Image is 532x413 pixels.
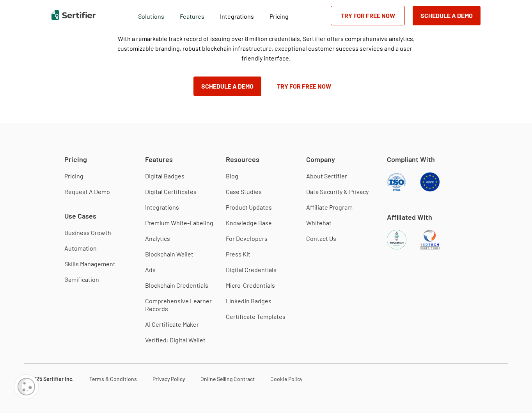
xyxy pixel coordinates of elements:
[145,250,193,258] a: Blockchain Wallet
[145,266,156,274] a: Ads
[193,77,261,96] button: Schedule a Demo
[270,11,289,20] a: Pricing
[306,219,332,227] a: Whitehat
[387,155,435,164] span: Compliant With
[18,378,35,395] img: Cookie Popup Icon
[24,376,74,382] a: © 2025 Sertifier Inc.
[226,188,262,196] a: Case Studies
[89,376,137,382] a: Terms & Conditions
[200,376,255,382] a: Online Selling Contract
[420,172,440,192] img: GDPR Compliant
[226,172,238,180] a: Blog
[138,11,164,20] span: Solutions
[64,188,110,196] a: Request A Demo
[145,235,170,242] a: Analytics
[145,281,208,289] a: Blockchain Credentials
[64,244,97,252] a: Automation
[420,230,440,249] img: 1EdTech Certified
[226,313,286,320] a: Certificate Templates
[269,77,339,96] a: Try for Free Now
[387,230,406,249] img: AWS EdStart
[145,219,213,227] a: Premium White-Labeling
[64,155,87,164] span: Pricing
[64,260,115,268] a: Skills Management
[64,172,83,180] a: Pricing
[226,203,272,211] a: Product Updates
[226,250,250,258] a: Press Kit
[145,172,184,180] a: Digital Badges
[145,155,173,164] span: Features
[153,376,185,382] a: Privacy Policy
[413,6,481,25] button: Schedule a Demo
[306,235,336,242] a: Contact Us
[51,10,96,20] img: Sertifier | Digital Credentialing Platform
[226,297,271,305] a: LinkedIn Badges
[493,376,532,413] iframe: Chat Widget
[145,320,199,328] a: AI Certificate Maker
[306,203,353,211] a: Affiliate Program
[226,281,275,289] a: Micro-Credentials
[145,188,197,196] a: Digital Certificates
[306,172,347,180] a: About Sertifier
[145,336,206,344] a: Verified: Digital Wallet
[64,276,99,283] a: Gamification
[64,229,111,237] a: Business Growth
[145,297,226,313] a: Comprehensive Learner Records
[220,12,254,20] span: Integrations
[180,11,204,20] span: Features
[270,12,289,20] span: Pricing
[387,172,406,192] img: ISO Compliant
[270,376,302,382] a: Cookie Policy
[387,212,432,222] span: Affiliated With
[116,34,416,63] p: With a remarkable track record of issuing over 8 million credentials, Sertifier offers comprehens...
[306,155,335,164] span: Company
[220,11,254,20] a: Integrations
[226,266,277,274] a: Digital Credentials
[64,211,96,221] span: Use Cases
[306,188,369,196] a: Data Security & Privacy
[331,6,405,25] a: Try for Free Now
[226,235,268,242] a: For Developers
[145,203,179,211] a: Integrations
[226,219,272,227] a: Knowledge Base
[226,155,259,164] span: Resources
